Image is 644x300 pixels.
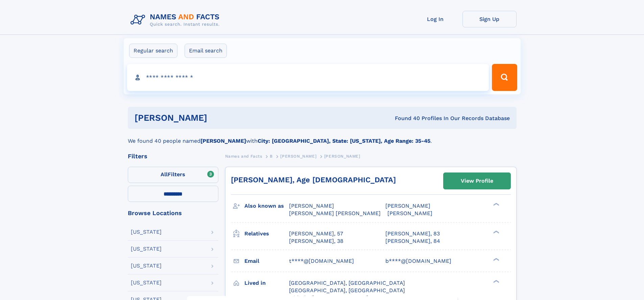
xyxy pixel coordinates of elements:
[128,129,517,145] div: We found 40 people named with .
[289,210,381,216] span: [PERSON_NAME] [PERSON_NAME]
[131,229,162,235] div: [US_STATE]
[129,44,177,58] label: Regular search
[128,11,225,29] img: Logo Names and Facts
[244,200,289,212] h3: Also known as
[385,203,430,209] span: [PERSON_NAME]
[225,152,262,160] a: Names and Facts
[387,210,432,216] span: [PERSON_NAME]
[244,277,289,289] h3: Lived in
[461,173,493,189] div: View Profile
[444,173,510,189] a: View Profile
[270,152,273,160] a: B
[200,138,246,144] b: [PERSON_NAME]
[185,44,227,58] label: Email search
[408,11,462,27] a: Log In
[161,171,168,178] span: All
[128,210,218,216] div: Browse Locations
[289,280,405,286] span: [GEOGRAPHIC_DATA], [GEOGRAPHIC_DATA]
[231,176,396,184] a: [PERSON_NAME], Age [DEMOGRAPHIC_DATA]
[289,287,405,294] span: [GEOGRAPHIC_DATA], [GEOGRAPHIC_DATA]
[131,280,162,285] div: [US_STATE]
[289,230,343,237] a: [PERSON_NAME], 57
[492,64,517,91] button: Search Button
[492,257,500,261] div: ❯
[135,114,301,122] h1: [PERSON_NAME]
[289,203,334,209] span: [PERSON_NAME]
[492,202,500,207] div: ❯
[280,152,316,160] a: [PERSON_NAME]
[128,167,218,183] label: Filters
[127,64,489,91] input: search input
[280,154,316,159] span: [PERSON_NAME]
[385,230,440,237] a: [PERSON_NAME], 83
[244,228,289,239] h3: Relatives
[492,279,500,283] div: ❯
[128,153,218,159] div: Filters
[462,11,517,27] a: Sign Up
[385,237,440,245] a: [PERSON_NAME], 84
[131,263,162,269] div: [US_STATE]
[301,115,510,122] div: Found 40 Profiles In Our Records Database
[258,138,430,144] b: City: [GEOGRAPHIC_DATA], State: [US_STATE], Age Range: 35-45
[289,237,343,245] a: [PERSON_NAME], 38
[492,230,500,234] div: ❯
[270,154,273,159] span: B
[131,246,162,252] div: [US_STATE]
[324,154,360,159] span: [PERSON_NAME]
[244,255,289,267] h3: Email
